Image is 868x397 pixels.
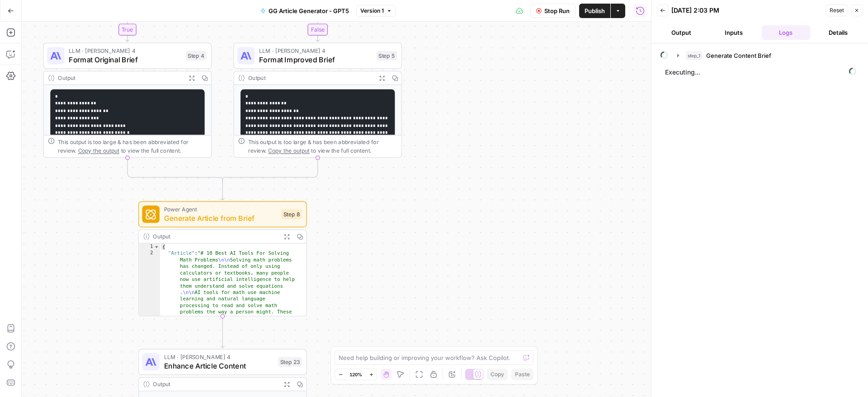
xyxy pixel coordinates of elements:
g: Edge from step_4 to step_3-conditional-end [127,158,222,182]
div: Step 23 [278,357,302,367]
span: GG Article Generator - GPT5 [269,6,349,15]
span: Power Agent [164,205,277,214]
div: This output is too large & has been abbreviated for review. to view the full content. [248,138,397,155]
div: Step 8 [281,210,302,220]
span: Enhance Article Content [164,360,274,371]
button: Output [657,25,706,40]
span: Format Original Brief [69,54,181,65]
div: This output is too large & has been abbreviated for review. to view the full content. [58,138,207,155]
span: Format Improved Brief [259,54,372,65]
button: Reset [826,5,848,16]
span: Copy the output [78,147,119,154]
span: step_1 [685,51,703,60]
div: 1 [139,243,160,250]
span: Copy the output [268,147,309,154]
span: 120% [349,371,362,378]
span: Stop Run [544,6,570,15]
span: Generate Article from Brief [164,213,277,224]
div: Output [248,74,372,82]
span: Toggle code folding, rows 1 through 3 [154,243,160,250]
button: Paste [511,369,533,380]
span: LLM · [PERSON_NAME] 4 [259,47,372,55]
g: Edge from step_3 to step_5 [222,8,319,42]
span: Generate Content Brief [706,51,771,60]
span: Executing... [662,65,859,79]
span: LLM · [PERSON_NAME] 4 [69,47,181,55]
button: GG Article Generator - GPT5 [255,4,354,18]
button: Details [814,25,863,40]
g: Edge from step_5 to step_3-conditional-end [222,158,317,182]
div: Step 4 [186,51,207,61]
button: Publish [579,4,610,18]
div: Output [153,380,277,388]
g: Edge from step_8 to step_23 [221,316,224,348]
span: Version 1 [360,7,384,15]
span: Paste [515,370,530,378]
span: Copy [491,370,504,378]
g: Edge from step_3-conditional-end to step_8 [221,180,224,200]
button: Logs [762,25,811,40]
button: Copy [487,369,508,380]
span: LLM · [PERSON_NAME] 4 [164,353,274,361]
button: Inputs [709,25,758,40]
span: Publish [585,6,605,15]
button: Stop Run [530,4,576,18]
g: Edge from step_3 to step_4 [126,8,222,42]
div: Step 5 [377,51,397,61]
div: Output [58,74,182,82]
div: Output [153,232,277,241]
div: Power AgentGenerate Article from BriefStep 8Output{ "Article":"# 10 Best AI Tools For Solving Mat... [138,201,307,316]
span: Reset [830,6,844,14]
button: Version 1 [356,5,396,17]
